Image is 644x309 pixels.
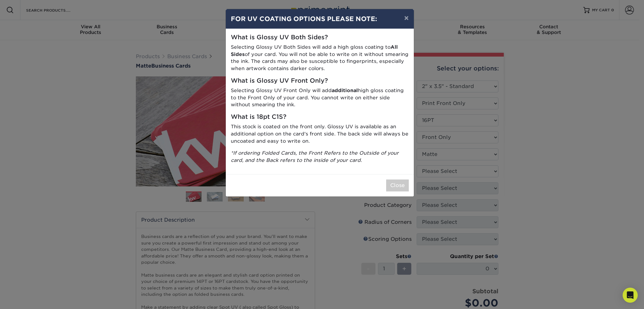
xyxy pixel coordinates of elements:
strong: All Sides [231,44,398,57]
h5: What is 18pt C1S? [231,113,409,121]
h4: FOR UV COATING OPTIONS PLEASE NOTE: [231,14,409,24]
button: × [399,9,414,27]
h5: What is Glossy UV Front Only? [231,77,409,85]
p: Selecting Glossy UV Both Sides will add a high gloss coating to of your card. You will not be abl... [231,44,409,72]
p: This stock is coated on the front only. Glossy UV is available as an additional option on the car... [231,123,409,145]
h5: What is Glossy UV Both Sides? [231,34,409,41]
strong: additional [332,87,358,93]
i: *If ordering Folded Cards, the Front Refers to the Outside of your card, and the Back refers to t... [231,150,399,163]
p: Selecting Glossy UV Front Only will add high gloss coating to the Front Only of your card. You ca... [231,87,409,108]
div: Open Intercom Messenger [623,288,638,303]
button: Close [386,179,409,191]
